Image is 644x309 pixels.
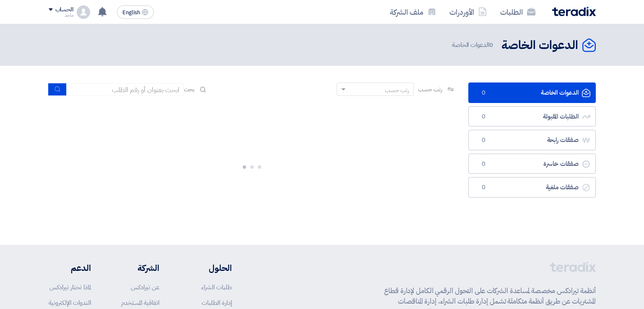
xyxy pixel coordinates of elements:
[468,106,596,127] a: الطلبات المقبولة0
[385,86,409,95] div: رتب حسب
[383,2,443,22] a: ملف الشركة
[201,283,232,292] a: طلبات الشراء
[552,7,596,16] img: Teradix logo
[468,130,596,150] a: صفقات رابحة0
[122,10,140,15] span: English
[418,85,442,94] span: رتب حسب
[493,2,542,22] a: الطلبات
[479,113,489,121] span: 0
[184,262,232,274] li: الحلول
[55,6,73,13] div: الحساب
[131,283,159,292] a: عن تيرادكس
[468,177,596,198] a: صفقات ملغية0
[479,136,489,144] span: 0
[184,85,195,94] span: بحث
[49,283,91,292] a: لماذا تختار تيرادكس
[67,83,184,96] input: ابحث بعنوان أو رقم الطلب
[77,5,90,19] img: profile_test.png
[121,298,159,307] a: اتفاقية المستخدم
[452,40,495,50] span: الدعوات الخاصة
[479,89,489,97] span: 0
[479,160,489,168] span: 0
[49,298,91,307] a: الندوات الإلكترونية
[468,82,596,103] a: الدعوات الخاصة0
[501,37,578,54] h2: الدعوات الخاصة
[117,5,154,19] button: English
[443,2,493,22] a: الأوردرات
[489,40,493,49] span: 0
[116,262,159,274] li: الشركة
[202,298,232,307] a: إدارة الطلبات
[49,13,73,18] div: ماجد
[49,262,91,274] li: الدعم
[468,154,596,174] a: صفقات خاسرة0
[479,183,489,192] span: 0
